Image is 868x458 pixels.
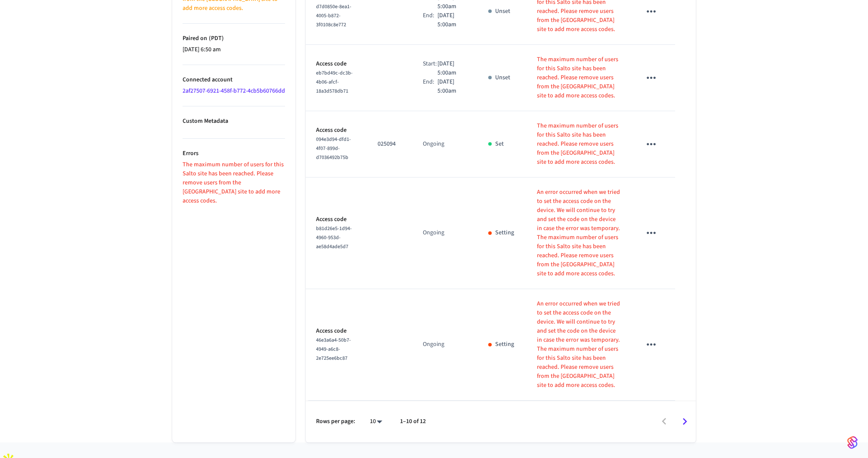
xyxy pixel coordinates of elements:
[423,78,437,96] div: End:
[316,327,357,336] p: Access code
[437,59,468,78] p: [DATE] 5:00am
[400,417,426,426] p: 1–10 of 12
[437,11,468,29] p: [DATE] 5:00am
[537,188,620,233] p: An error occurred when we tried to set the access code on the device. We will continue to try and...
[183,149,285,158] p: Errors
[316,69,353,95] span: eb7bd49c-dc3b-4b06-afcf-18a3d578db71
[183,160,285,206] p: The maximum number of users for this Salto site has been reached. Please remove users from the [G...
[537,122,620,167] p: The maximum number of users for this Salto site has been reached. Please remove users from the [G...
[423,11,437,29] div: End:
[412,289,478,401] td: Ongoing
[316,336,351,362] span: 46e3a6a4-50b7-4949-a6c8-2e725ee6bc87
[412,178,478,289] td: Ongoing
[495,140,504,149] p: Set
[537,55,620,100] p: The maximum number of users for this Salto site has been reached. Please remove users from the [G...
[207,34,224,43] span: ( PDT )
[183,87,285,95] a: 2af27507-6921-458f-b772-4cb5b60766dd
[537,299,620,345] p: An error occurred when we tried to set the access code on the device. We will continue to try and...
[316,417,355,426] p: Rows per page:
[495,73,510,82] p: Unset
[495,7,510,16] p: Unset
[183,75,285,84] p: Connected account
[495,340,514,349] p: Setting
[537,233,620,278] p: The maximum number of users for this Salto site has been reached. Please remove users from the [G...
[378,140,402,149] p: 025094
[316,136,351,161] span: 094e3d94-dfd1-4f07-899d-d7036492b75b
[437,78,468,96] p: [DATE] 5:00am
[366,415,386,428] div: 10
[183,34,285,43] p: Paired on
[316,215,357,224] p: Access code
[316,225,352,250] span: b81d26e5-1d94-4960-953d-ae58d4ade5d7
[183,117,285,126] p: Custom Metadata
[495,228,514,237] p: Setting
[316,126,357,135] p: Access code
[316,3,351,28] span: d7d0850e-8ea1-4005-b872-3f0108c8e772
[537,345,620,390] p: The maximum number of users for this Salto site has been reached. Please remove users from the [G...
[412,111,478,178] td: Ongoing
[847,436,858,449] img: SeamLogoGradient.69752ec5.svg
[316,59,357,69] p: Access code
[183,45,285,54] p: [DATE] 6:50 am
[423,59,437,78] div: Start:
[675,411,695,432] button: Go to next page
